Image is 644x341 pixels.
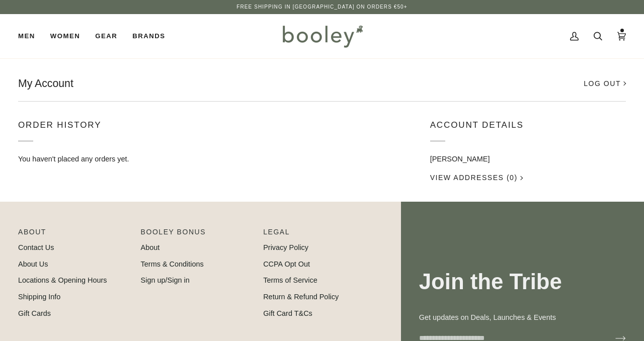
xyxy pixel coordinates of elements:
a: Gift Card T&Cs [263,309,312,317]
p: You haven't placed any orders yet. [18,154,420,165]
strong: [PERSON_NAME] [430,155,490,163]
p: Order History [18,119,420,142]
a: Return & Refund Policy [263,293,339,301]
a: Privacy Policy [263,243,308,251]
a: Contact Us [18,243,54,251]
h1: My Account [18,76,363,91]
a: Brands [125,14,173,58]
a: Terms of Service [263,276,317,284]
a: Men [18,14,43,58]
span: Women [50,31,80,41]
span: Gear [95,31,117,41]
a: Locations & Opening Hours [18,276,107,284]
a: Women [43,14,88,58]
a: Terms & Conditions [141,260,204,268]
a: Shipping Info [18,293,60,301]
a: About Us [18,260,48,268]
a: About [141,243,160,251]
p: Free Shipping in [GEOGRAPHIC_DATA] on Orders €50+ [236,3,407,11]
a: Log out [584,78,626,89]
p: Pipeline_Footer Sub [263,227,376,242]
span: Brands [132,31,165,41]
a: Gear [88,14,125,58]
span: Men [18,31,35,41]
a: View Addresses (0) [430,173,523,183]
p: Get updates on Deals, Launches & Events [419,312,626,323]
a: Sign up/Sign in [141,276,190,284]
p: Pipeline_Footer Main [18,227,131,242]
a: Gift Cards [18,309,51,317]
img: Booley [278,22,366,51]
h3: Join the Tribe [419,268,626,296]
a: CCPA Opt Out [263,260,310,268]
p: Account Details [430,119,626,142]
p: Booley Bonus [141,227,254,242]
